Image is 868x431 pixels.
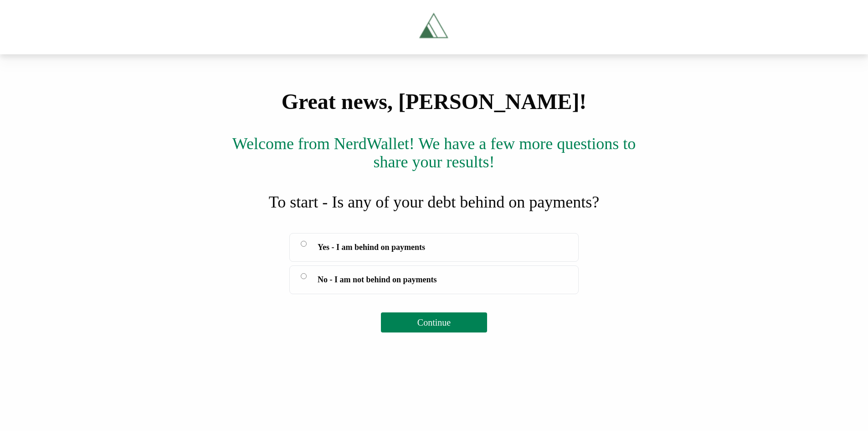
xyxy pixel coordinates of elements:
span: No - I am not behind on payments [318,273,437,286]
input: No - I am not behind on payments [301,273,307,279]
span: Yes - I am behind on payments [318,241,425,254]
div: Welcome from NerdWallet! We have a few more questions to share your results! [217,135,651,171]
span: Continue [417,317,451,327]
input: Yes - I am behind on payments [301,241,307,247]
button: Continue [381,312,487,332]
a: Tryascend.com [373,7,495,47]
img: Tryascend.com [414,7,454,47]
